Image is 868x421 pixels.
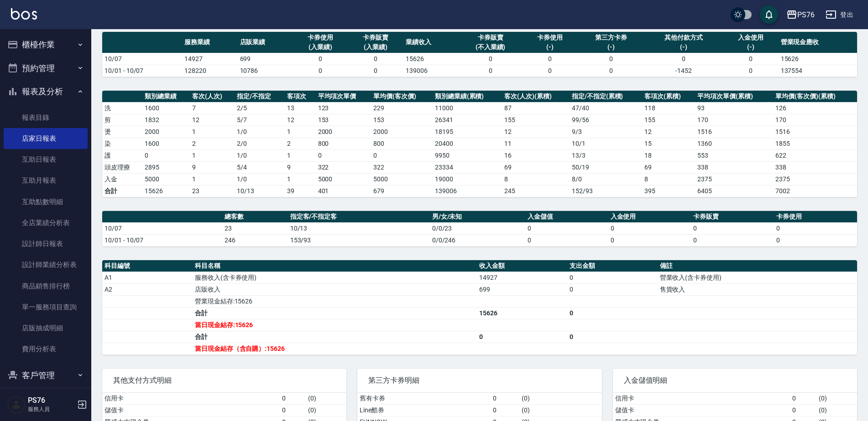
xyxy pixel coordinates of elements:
[567,331,658,343] td: 0
[357,393,491,405] td: 舊有卡券
[4,339,88,359] a: 費用分析表
[695,91,773,103] th: 平均項次單價(累積)
[790,393,816,405] td: 0
[285,102,315,114] td: 13
[695,102,773,114] td: 93
[238,32,293,53] th: 店販業績
[316,138,371,149] td: 800
[570,149,642,161] td: 13 / 3
[190,126,235,138] td: 1
[285,173,315,185] td: 1
[102,260,193,272] th: 科目編號
[773,173,857,185] td: 2375
[190,185,235,197] td: 23
[235,138,285,149] td: 2 / 0
[316,91,371,103] th: 平均項次單價
[348,53,403,65] td: 0
[316,114,371,126] td: 153
[477,260,567,272] th: 收入金額
[293,53,348,65] td: 0
[280,404,306,416] td: 0
[502,161,569,173] td: 69
[477,272,567,283] td: 14927
[773,91,857,103] th: 單均價(客次價)(累積)
[816,404,857,416] td: ( 0 )
[461,42,520,52] div: (不入業績)
[433,173,502,185] td: 19000
[4,318,88,339] a: 店販抽成明細
[502,149,569,161] td: 16
[403,65,459,77] td: 139006
[102,65,182,77] td: 10/01 - 10/07
[695,185,773,197] td: 6405
[433,102,502,114] td: 11000
[773,138,857,149] td: 1855
[773,185,857,197] td: 7002
[193,331,477,343] td: 合計
[193,307,477,319] td: 合計
[350,33,401,42] div: 卡券販賣
[235,114,285,126] td: 5 / 7
[433,161,502,173] td: 23334
[222,211,288,223] th: 總客數
[190,138,235,149] td: 2
[371,138,433,149] td: 800
[570,185,642,197] td: 152/93
[695,114,773,126] td: 170
[691,211,774,223] th: 卡券販賣
[142,138,190,149] td: 1600
[477,331,567,343] td: 0
[822,6,857,23] button: 登出
[222,234,288,246] td: 246
[691,222,774,234] td: 0
[222,222,288,234] td: 23
[193,283,477,295] td: 店販收入
[285,91,315,103] th: 客項次
[430,234,525,246] td: 0/0/246
[642,149,695,161] td: 18
[288,211,430,223] th: 指定客/不指定客
[608,211,691,223] th: 入金使用
[491,404,519,416] td: 0
[285,138,315,149] td: 2
[779,32,857,53] th: 營業現金應收
[522,65,577,77] td: 0
[773,126,857,138] td: 1516
[102,173,142,185] td: 入金
[371,126,433,138] td: 2000
[316,149,371,161] td: 0
[316,185,371,197] td: 401
[102,404,280,416] td: 儲值卡
[306,404,346,416] td: ( 0 )
[774,211,857,223] th: 卡券使用
[102,211,857,246] table: a dense table
[760,5,778,24] button: save
[4,107,88,128] a: 報表目錄
[4,191,88,212] a: 互助點數明細
[4,56,88,80] button: 預約管理
[182,32,237,53] th: 服務業績
[190,173,235,185] td: 1
[519,404,602,416] td: ( 0 )
[433,185,502,197] td: 139006
[102,126,142,138] td: 燙
[624,376,846,385] span: 入金儲值明細
[725,33,776,42] div: 入金使用
[491,393,519,405] td: 0
[113,376,335,385] span: 其他支付方式明細
[779,53,857,65] td: 15626
[371,173,433,185] td: 5000
[371,149,433,161] td: 0
[613,404,790,416] td: 儲值卡
[193,319,477,331] td: 當日現金結存:15626
[280,393,306,405] td: 0
[235,173,285,185] td: 1 / 0
[577,65,644,77] td: 0
[285,149,315,161] td: 1
[371,185,433,197] td: 679
[570,161,642,173] td: 50 / 19
[295,33,346,42] div: 卡券使用
[695,173,773,185] td: 2375
[783,5,818,24] button: PS76
[570,91,642,103] th: 指定/不指定(累積)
